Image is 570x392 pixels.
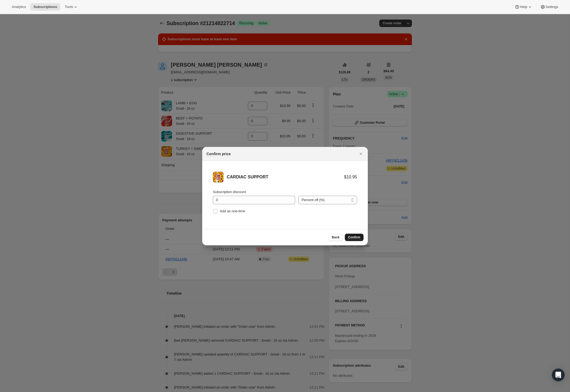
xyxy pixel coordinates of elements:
[65,5,73,9] span: Tools
[537,3,561,11] button: Settings
[511,3,536,11] button: Help
[206,151,231,157] h2: Confirm price
[61,3,81,11] button: Tools
[213,172,224,182] img: CARDIAC SUPPORT
[12,5,26,9] span: Analytics
[213,190,246,194] span: Subscription discount
[552,369,565,381] div: Open Intercom Messenger
[30,3,60,11] button: Subscriptions
[227,174,344,180] div: CARDIAC SUPPORT
[344,174,357,180] div: $10.95
[33,5,57,9] span: Subscriptions
[545,5,558,9] span: Settings
[332,235,339,239] span: Back
[345,234,364,241] button: Confirm
[220,209,245,213] span: Add as one-time
[9,3,29,11] button: Analytics
[348,235,360,239] span: Confirm
[520,5,527,9] span: Help
[357,150,365,158] button: Close
[329,234,343,241] button: Back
